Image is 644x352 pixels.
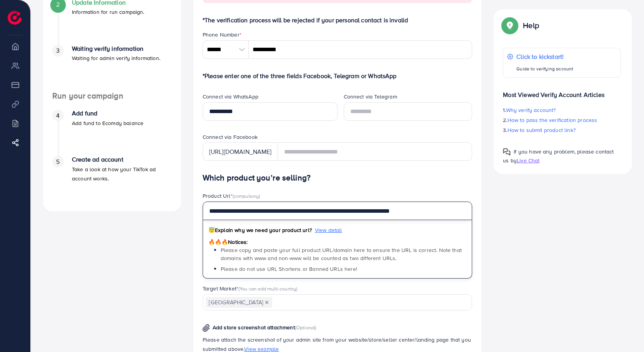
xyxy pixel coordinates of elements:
[238,285,297,292] span: (You can add multi-country)
[273,297,463,309] input: Search for option
[523,21,539,30] p: Help
[503,125,621,135] p: 3.
[203,285,298,292] label: Target Market
[508,126,576,134] span: How to submit product link?
[611,317,638,346] iframe: Chat
[56,46,60,55] span: 3
[203,294,473,310] div: Search for option
[295,324,316,331] span: (Optional)
[506,106,556,114] span: Why verify account?
[43,91,181,101] h4: Run your campaign
[203,324,210,332] img: img
[508,116,597,124] span: How to pass the verification process
[203,15,473,25] p: *The verification process will be rejected if your personal contact is invalid
[43,110,181,156] li: Add fund
[503,18,517,32] img: Popup guide
[72,7,145,17] p: Information for run campaign.
[203,31,241,38] label: Phone Number
[203,93,258,100] label: Connect via WhatsApp
[8,11,22,25] img: logo
[208,226,215,234] span: 😇
[516,64,573,73] p: Guide to verifying account
[203,71,473,80] p: *Please enter one of the three fields Facebook, Telegram or WhatsApp
[203,133,258,141] label: Connect via Facebook
[72,165,172,183] p: Take a look at how your TikTok ad account works.
[56,157,60,166] span: 5
[72,156,172,163] h4: Create ad account
[315,226,342,234] span: View detail
[43,156,181,202] li: Create ad account
[208,238,248,246] span: Notices:
[208,238,228,246] span: 🔥🔥🔥
[43,45,181,91] li: Waiting verify information
[208,226,312,234] span: Explain why we need your product url?
[213,324,295,331] span: Add store screenshot attachment
[503,105,621,115] p: 1.
[516,52,573,61] p: Click to kickstart!
[72,45,160,52] h4: Waiting verify information
[203,192,260,200] label: Product Url
[206,297,272,308] span: [GEOGRAPHIC_DATA]
[503,115,621,125] p: 2.
[517,157,539,164] span: Live Chat
[233,192,260,199] span: (compulsory)
[72,53,160,63] p: Waiting for admin verify information.
[503,148,511,156] img: Popup guide
[72,118,143,128] p: Add fund to Ecomdy balance
[56,111,60,120] span: 4
[344,93,397,100] label: Connect via Telegram
[203,173,473,183] h4: Which product you’re selling?
[221,265,357,273] span: Please do not use URL Shortens or Banned URLs here!
[265,300,269,304] button: Deselect United Kingdom
[503,84,621,99] p: Most Viewed Verify Account Articles
[203,142,278,161] div: [URL][DOMAIN_NAME]
[221,246,462,262] span: Please copy and paste your full product URL/domain here to ensure the URL is correct. Note that d...
[72,110,143,117] h4: Add fund
[503,148,614,164] span: If you have any problem, please contact us by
